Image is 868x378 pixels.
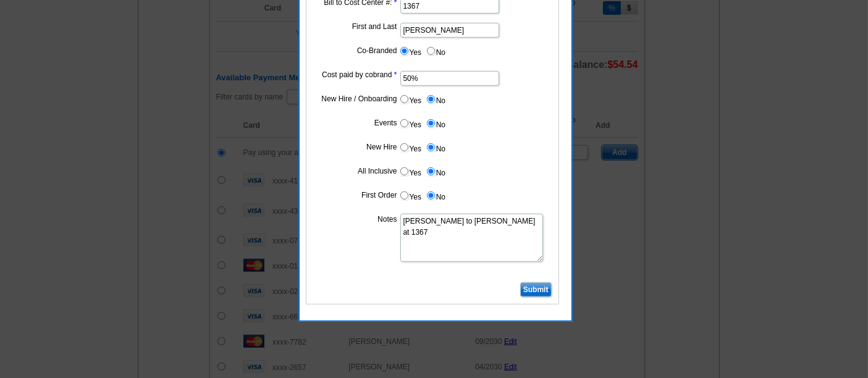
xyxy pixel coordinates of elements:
input: Yes [400,95,408,103]
label: First and Last [315,21,397,32]
label: No [426,188,445,203]
label: Co-Branded [315,45,397,56]
input: Submit [520,282,552,297]
input: No [427,119,435,127]
input: No [427,191,435,199]
label: No [426,116,445,130]
label: Yes [399,44,422,58]
label: New Hire / Onboarding [315,93,397,104]
input: Yes [400,143,408,151]
input: Yes [400,47,408,55]
iframe: LiveChat chat widget [621,91,868,378]
label: First Order [315,190,397,201]
label: Cost paid by cobrand [315,69,397,80]
label: New Hire [315,141,397,153]
input: Yes [400,167,408,175]
label: Events [315,117,397,128]
label: Notes [315,214,397,225]
input: Yes [400,191,408,199]
input: No [427,95,435,103]
label: No [426,44,445,58]
input: No [427,47,435,55]
label: No [426,164,445,178]
input: No [427,143,435,151]
label: Yes [399,92,422,106]
label: Yes [399,164,422,178]
input: No [427,167,435,175]
label: All Inclusive [315,166,397,177]
label: Yes [399,188,422,203]
input: Yes [400,119,408,127]
label: No [426,140,445,154]
label: Yes [399,140,422,154]
label: No [426,92,445,106]
label: Yes [399,116,422,130]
